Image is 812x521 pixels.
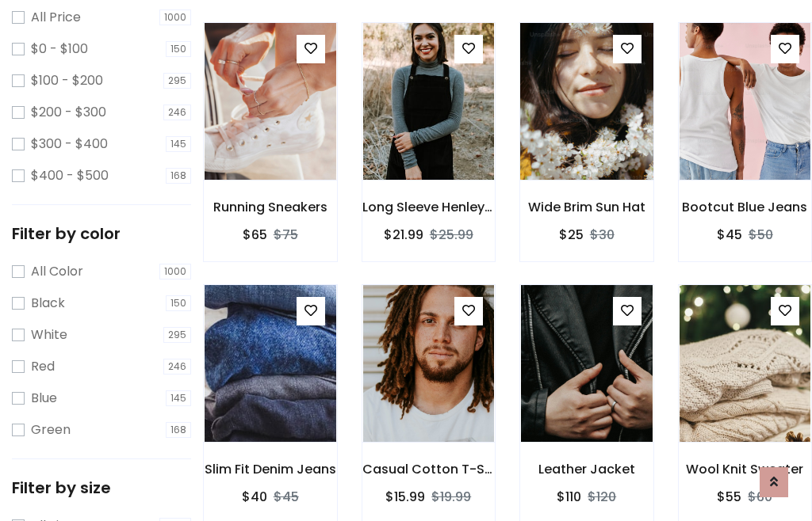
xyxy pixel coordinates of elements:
[204,462,337,477] h6: Slim Fit Denim Jeans
[749,226,773,244] del: $50
[430,226,473,244] del: $25.99
[717,489,741,504] h6: $55
[520,200,653,215] h6: Wide Brim Sun Hat
[31,40,88,59] label: $0 - $100
[31,8,81,27] label: All Price
[242,489,267,504] h6: $40
[717,227,742,242] h6: $45
[557,489,581,504] h6: $110
[166,422,191,438] span: 168
[31,357,55,376] label: Red
[166,390,191,406] span: 145
[31,325,67,344] label: White
[166,41,191,57] span: 150
[204,200,337,215] h6: Running Sneakers
[163,73,191,89] span: 295
[163,327,191,343] span: 295
[159,264,191,280] span: 1000
[166,295,191,311] span: 150
[588,488,616,506] del: $120
[31,420,71,439] label: Green
[12,478,191,497] h5: Filter by size
[166,168,191,184] span: 168
[31,103,106,122] label: $200 - $300
[31,135,108,154] label: $300 - $400
[274,488,299,506] del: $45
[520,462,653,477] h6: Leather Jacket
[243,227,267,242] h6: $65
[274,226,298,244] del: $75
[166,136,191,152] span: 145
[163,105,191,120] span: 246
[362,462,496,477] h6: Casual Cotton T-Shirt
[590,226,615,244] del: $30
[31,389,57,408] label: Blue
[431,488,471,506] del: $19.99
[159,10,191,25] span: 1000
[559,227,584,242] h6: $25
[163,359,191,375] span: 246
[384,227,423,242] h6: $21.99
[31,294,65,313] label: Black
[679,462,812,477] h6: Wool Knit Sweater
[31,166,109,185] label: $400 - $500
[748,488,772,506] del: $60
[31,71,103,90] label: $100 - $200
[12,224,191,243] h5: Filter by color
[362,200,496,215] h6: Long Sleeve Henley T-Shirt
[385,489,425,504] h6: $15.99
[679,200,812,215] h6: Bootcut Blue Jeans
[31,262,83,281] label: All Color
